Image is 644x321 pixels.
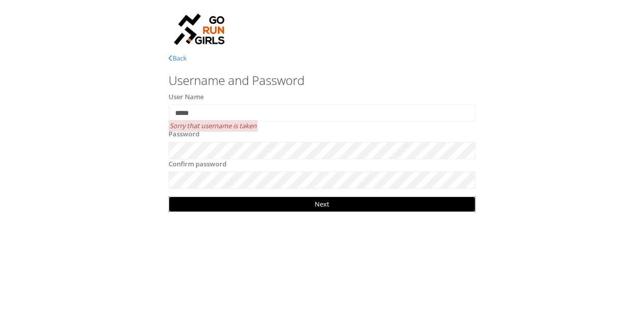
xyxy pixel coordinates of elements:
[169,159,227,169] label: Confirm password
[169,92,204,102] label: User Name
[169,196,475,212] a: Next
[169,53,187,63] a: Back
[169,129,200,139] label: Password
[169,10,230,48] img: GRGBlack-Nobackground.png
[169,120,258,132] span: Sorry that username is taken
[169,74,475,87] h3: Username and Password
